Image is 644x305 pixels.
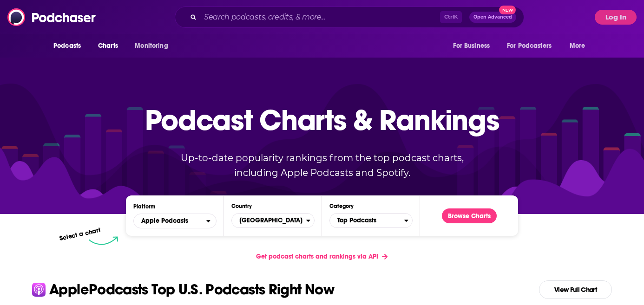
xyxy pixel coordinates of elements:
h2: Platforms [133,214,217,228]
button: open menu [47,37,93,55]
span: For Business [453,39,490,52]
img: apple Icon [32,283,46,296]
span: Monitoring [135,39,168,52]
button: Open AdvancedNew [469,12,516,23]
a: Charts [92,37,124,55]
button: Log In [595,10,637,25]
button: open menu [447,37,501,55]
span: [GEOGRAPHIC_DATA] [232,213,306,228]
span: Podcasts [53,39,81,52]
p: Up-to-date popularity rankings from the top podcast charts, including Apple Podcasts and Spotify. [162,150,482,180]
span: Get podcast charts and rankings via API [256,253,378,260]
button: open menu [133,214,217,228]
span: Charts [98,39,118,52]
button: Browse Charts [442,208,497,223]
button: open menu [128,37,180,55]
button: Categories [329,213,413,228]
span: More [570,39,585,52]
button: open menu [563,37,597,55]
span: New [499,6,516,14]
img: select arrow [89,236,118,245]
p: Select a chart [59,226,101,242]
img: Podchaser - Follow, Share and Rate Podcasts [7,8,97,26]
a: Get podcast charts and rankings via API [249,245,395,268]
span: Top Podcasts [330,213,404,228]
span: For Podcasters [507,39,552,52]
div: Search podcasts, credits, & more... [175,6,524,28]
button: open menu [501,37,565,55]
button: Countries [231,213,315,228]
span: Ctrl K [440,11,462,23]
p: Podcast Charts & Rankings [145,90,499,150]
input: Search podcasts, credits, & more... [200,10,440,25]
span: Apple Podcasts [141,218,188,224]
span: Open Advanced [473,15,512,19]
a: View Full Chart [539,280,612,299]
p: Apple Podcasts Top U.S. Podcasts Right Now [49,282,334,297]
